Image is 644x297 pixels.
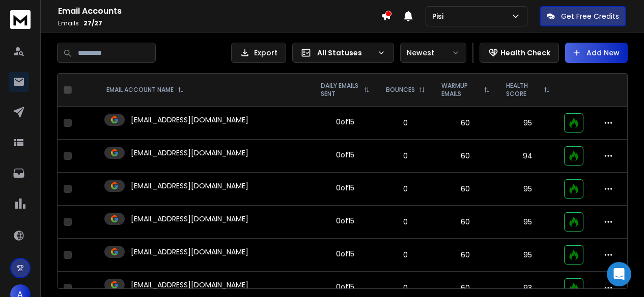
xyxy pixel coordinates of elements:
td: 60 [433,239,498,272]
div: EMAIL ACCOUNT NAME [106,86,184,94]
td: 94 [498,140,558,173]
button: Health Check [480,43,559,63]
div: Open Intercom Messenger [607,262,631,286]
p: All Statuses [317,48,373,58]
button: Export [231,43,286,63]
p: [EMAIL_ADDRESS][DOMAIN_NAME] [131,115,248,125]
div: 0 of 15 [336,282,354,292]
td: 95 [498,206,558,239]
p: DAILY EMAILS SENT [321,82,359,98]
p: 0 [384,283,427,293]
div: 0 of 15 [336,216,354,226]
button: Get Free Credits [540,6,626,26]
p: WARMUP EMAILS [441,82,480,98]
p: 0 [384,151,427,161]
p: BOUNCES [386,86,415,94]
td: 95 [498,107,558,140]
button: Newest [400,43,466,63]
td: 60 [433,173,498,206]
td: 60 [433,107,498,140]
td: 60 [433,206,498,239]
p: Health Check [500,48,550,58]
p: 0 [384,250,427,260]
p: [EMAIL_ADDRESS][DOMAIN_NAME] [131,181,248,191]
div: 0 of 15 [336,249,354,259]
td: 95 [498,173,558,206]
td: 95 [498,239,558,272]
div: 0 of 15 [336,117,354,127]
img: logo [10,10,31,29]
p: 0 [384,118,427,128]
p: 0 [384,217,427,227]
td: 60 [433,140,498,173]
p: Emails : [58,19,381,27]
p: [EMAIL_ADDRESS][DOMAIN_NAME] [131,280,248,290]
p: Pisi [432,11,447,21]
button: Add New [565,43,628,63]
p: [EMAIL_ADDRESS][DOMAIN_NAME] [131,148,248,158]
p: 0 [384,184,427,194]
h1: Email Accounts [58,5,381,17]
p: Get Free Credits [561,11,619,21]
p: [EMAIL_ADDRESS][DOMAIN_NAME] [131,214,248,224]
span: 27 / 27 [83,19,102,27]
div: 0 of 15 [336,183,354,193]
div: 0 of 15 [336,150,354,160]
p: [EMAIL_ADDRESS][DOMAIN_NAME] [131,247,248,257]
p: HEALTH SCORE [506,82,540,98]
